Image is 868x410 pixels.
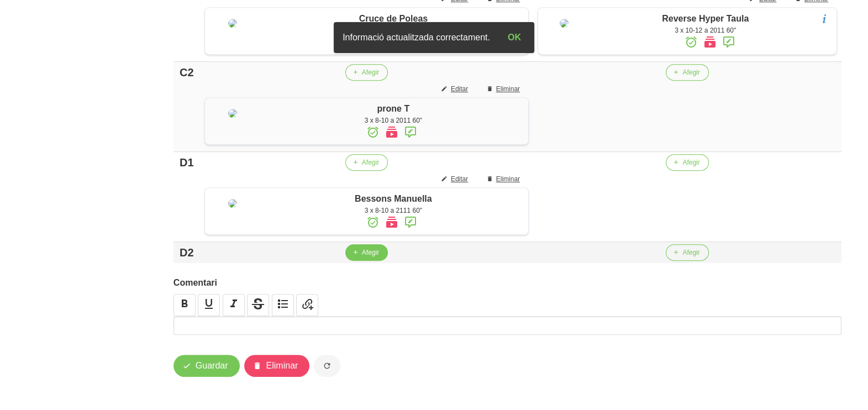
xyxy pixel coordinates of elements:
span: Guardar [196,359,228,372]
span: Afegir [362,157,379,167]
img: 8ea60705-12ae-42e8-83e1-4ba62b1261d5%2Factivities%2Fprone%20T.jpg [228,109,237,118]
div: 3 x 8-10 (banc de baix estirat) 60" [264,25,523,35]
span: Eliminar [496,174,520,184]
span: prone T [377,104,410,113]
div: 3 x 8-10 a 2111 60" [264,206,523,215]
button: Afegir [666,154,708,171]
img: 8ea60705-12ae-42e8-83e1-4ba62b1261d5%2Factivities%2F21305-cruce-poleas-jpg.jpg [228,19,237,28]
span: Afegir [682,67,699,77]
button: Guardar [173,355,240,377]
div: D1 [178,154,196,171]
button: Afegir [666,64,708,81]
img: 8ea60705-12ae-42e8-83e1-4ba62b1261d5%2Factivities%2Freverse%20hyper.jpg [560,19,569,28]
span: Eliminar [266,359,298,372]
label: Comentari [173,276,841,290]
button: Afegir [345,154,388,171]
button: Eliminar [480,81,529,97]
span: Afegir [682,248,699,257]
button: Afegir [345,244,388,261]
span: Editar [451,174,468,184]
div: 3 x 8-10 a 2011 60" [264,115,523,125]
img: 8ea60705-12ae-42e8-83e1-4ba62b1261d5%2Factivities%2F16309-bessons-manuella-jpg.jpg [228,199,237,208]
button: Afegir [666,244,708,261]
span: Cruce de Poleas [359,14,428,23]
span: Editar [451,84,468,94]
span: Afegir [362,248,379,257]
span: Afegir [682,157,699,167]
button: Eliminar [244,355,310,377]
div: D2 [178,244,196,261]
button: Editar [434,171,477,187]
button: OK [499,27,530,49]
span: Bessons Manuella [355,194,432,203]
div: Informació actualitzada correctament. [334,27,499,49]
div: C2 [178,64,196,81]
span: Afegir [362,67,379,77]
button: Editar [434,81,477,97]
button: Afegir [345,64,388,81]
div: 3 x 10-12 a 2011 60" [593,25,831,35]
span: Eliminar [496,84,520,94]
button: Eliminar [480,171,529,187]
span: Reverse Hyper Taula [662,14,749,23]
